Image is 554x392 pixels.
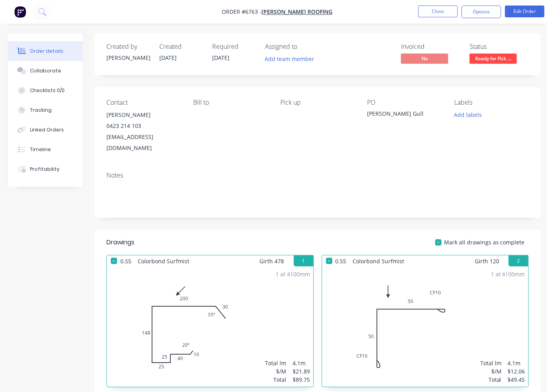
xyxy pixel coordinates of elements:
[8,41,83,61] button: Order details
[14,6,26,18] img: Factory
[293,375,310,384] div: $89.75
[30,146,51,153] div: Timeline
[30,67,61,74] div: Collaborate
[212,54,229,61] span: [DATE]
[261,8,332,16] a: [PERSON_NAME] Roofing
[470,54,517,63] span: Ready for Pick ...
[106,238,134,247] div: Drawings
[8,159,83,179] button: Profitability
[470,54,517,65] button: Ready for Pick ...
[505,6,545,17] button: Edit Order
[106,99,181,106] div: Contact
[462,6,501,18] button: Options
[293,367,310,375] div: $21.89
[450,109,486,120] button: Add labels
[294,255,313,266] button: 1
[265,375,287,384] div: Total
[106,120,181,131] div: 0423 214 103
[418,6,458,17] button: Close
[367,109,442,120] div: [PERSON_NAME] Gull
[8,61,83,81] button: Collaborate
[401,43,460,50] div: Invoiced
[8,81,83,100] button: Checklists 0/0
[470,43,529,50] div: Status
[508,367,525,375] div: $12.06
[509,255,528,266] button: 2
[265,43,344,50] div: Assigned to
[30,126,64,133] div: Linked Orders
[454,99,529,106] div: Labels
[30,166,60,173] div: Profitability
[260,255,284,267] span: Girth 478
[106,172,529,179] div: Notes
[265,367,287,375] div: $/M
[8,140,83,159] button: Timeline
[194,99,268,106] div: Bill to
[106,54,150,62] div: [PERSON_NAME]
[8,100,83,120] button: Tracking
[212,43,256,50] div: Required
[261,54,319,64] button: Add team member
[107,267,313,387] div: 0104025251482003020º55º1 at 4100mmTotal lm$/MTotal4.1m$21.89$89.75
[30,107,52,114] div: Tracking
[322,267,529,387] div: 0CF1050CF10501 at 4100mmTotal lm$/MTotal4.1m$12.06$49.45
[350,255,408,267] span: Colorbond Surfmist
[106,109,181,120] div: [PERSON_NAME]
[480,367,502,375] div: $/M
[444,238,525,246] span: Mark all drawings as complete
[276,270,310,278] div: 1 at 4100mm
[106,109,181,153] div: [PERSON_NAME]0423 214 103[EMAIL_ADDRESS][DOMAIN_NAME]
[367,99,442,106] div: PO
[106,131,181,153] div: [EMAIL_ADDRESS][DOMAIN_NAME]
[480,359,502,367] div: Total lm
[280,99,355,106] div: Pick up
[508,375,525,384] div: $49.45
[134,255,192,267] span: Colorbond Surfmist
[401,54,448,63] span: No
[332,255,350,267] span: 0.55
[117,255,134,267] span: 0.55
[293,359,310,367] div: 4.1m
[480,375,502,384] div: Total
[159,43,203,50] div: Created
[265,54,319,64] button: Add team member
[475,255,499,267] span: Girth 120
[491,270,525,278] div: 1 at 4100mm
[106,43,150,50] div: Created by
[222,8,261,16] span: Order #6763 -
[159,54,177,61] span: [DATE]
[265,359,287,367] div: Total lm
[508,359,525,367] div: 4.1m
[30,87,65,94] div: Checklists 0/0
[30,48,63,55] div: Order details
[8,120,83,140] button: Linked Orders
